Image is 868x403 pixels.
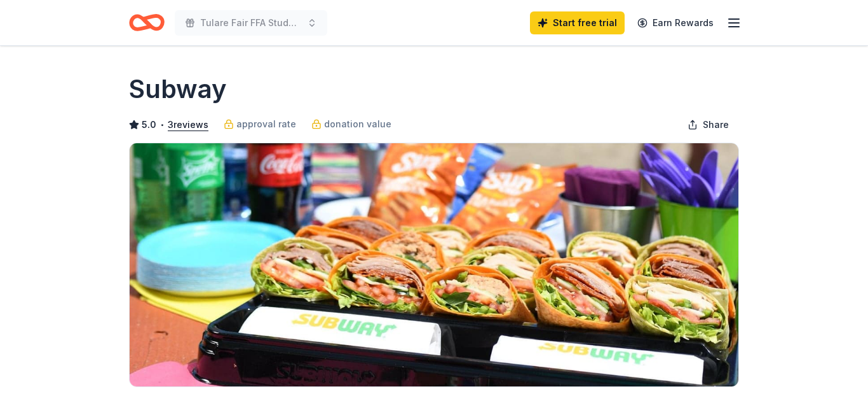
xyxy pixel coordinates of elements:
[175,10,327,36] button: Tulare Fair FFA Students
[224,117,296,132] a: approval rate
[160,120,165,130] span: •
[130,143,738,386] img: Image for Subway
[142,117,156,132] span: 5.0
[129,71,227,107] h1: Subway
[530,11,625,34] a: Start free trial
[324,117,391,132] span: donation value
[703,117,729,132] span: Share
[200,15,302,31] span: Tulare Fair FFA Students
[168,117,208,132] button: 3reviews
[677,112,739,138] button: Share
[311,117,391,132] a: donation value
[129,8,165,38] a: Home
[630,11,721,34] a: Earn Rewards
[236,117,296,132] span: approval rate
